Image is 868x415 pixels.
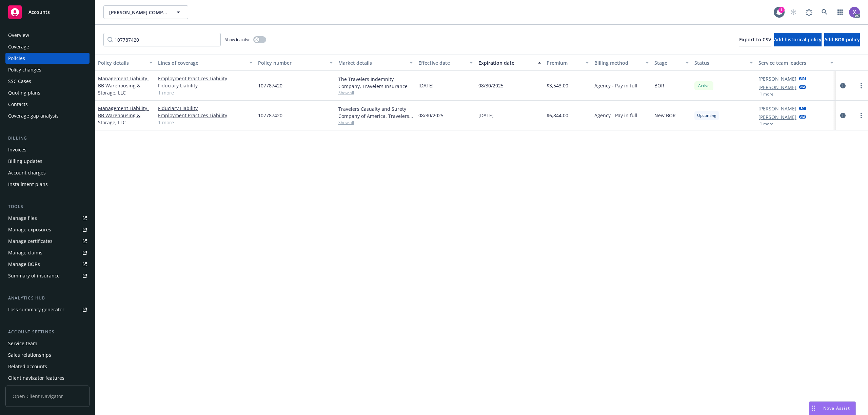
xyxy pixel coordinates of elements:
[5,338,90,349] a: Service team
[8,304,64,315] div: Loss summary generator
[5,30,90,41] a: Overview
[778,7,785,13] div: 1
[857,111,865,120] a: more
[158,105,253,112] a: Fiduciary Liability
[5,213,90,224] a: Manage files
[8,41,29,52] div: Coverage
[5,373,90,383] a: Client navigator features
[5,259,90,270] a: Manage BORs
[5,295,90,302] div: Analytics hub
[824,36,860,43] span: Add BOR policy
[697,83,711,89] span: Active
[225,37,251,42] span: Show inactive
[809,402,818,415] div: Drag to move
[258,59,325,66] div: Policy number
[5,3,90,22] a: Accounts
[109,9,168,16] span: [PERSON_NAME] COMPANIES, INC.
[336,55,416,71] button: Market details
[787,5,800,19] a: Start snowing
[338,90,413,96] span: Show all
[158,112,253,119] a: Employment Practices Liability
[5,99,90,110] a: Contacts
[8,76,31,87] div: SSC Cases
[95,55,155,71] button: Policy details
[5,53,90,64] a: Policies
[8,110,59,121] div: Coverage gap analysis
[774,33,822,46] button: Add historical policy
[476,55,544,71] button: Expiration date
[592,55,652,71] button: Billing method
[5,41,90,52] a: Coverage
[158,82,253,89] a: Fiduciary Liability
[338,59,406,66] div: Market details
[8,87,40,98] div: Quoting plans
[5,179,90,190] a: Installment plans
[8,30,29,41] div: Overview
[98,75,149,96] a: Management Liability
[98,75,149,96] span: - BB Warehousing & Storage, LLC
[418,59,466,66] div: Effective date
[5,361,90,372] a: Related accounts
[8,144,26,155] div: Invoices
[692,55,756,71] button: Status
[98,105,149,126] span: - BB Warehousing & Storage, LLC
[802,5,816,19] a: Report a Bug
[28,9,50,15] span: Accounts
[8,179,48,190] div: Installment plans
[98,59,145,66] div: Policy details
[8,373,64,383] div: Client navigator features
[418,82,434,89] span: [DATE]
[5,135,90,142] div: Billing
[849,7,860,18] img: photo
[594,59,642,66] div: Billing method
[818,5,831,19] a: Search
[8,64,41,75] div: Policy changes
[594,82,637,89] span: Agency - Pay in full
[98,105,149,126] a: Management Liability
[5,156,90,167] a: Billing updates
[697,112,716,119] span: Upcoming
[809,401,856,415] button: Nova Assist
[158,89,253,96] a: 1 more
[758,75,796,82] a: [PERSON_NAME]
[760,92,773,96] button: 1 more
[594,112,637,119] span: Agency - Pay in full
[338,105,413,120] div: Travelers Casualty and Surety Company of America, Travelers Insurance
[5,167,90,178] a: Account charges
[416,55,476,71] button: Effective date
[478,82,504,89] span: 08/30/2025
[8,338,37,349] div: Service team
[547,112,568,119] span: $6,844.00
[758,59,826,66] div: Service team leaders
[5,224,90,235] a: Manage exposures
[654,82,664,89] span: BOR
[5,203,90,210] div: Tools
[8,156,42,167] div: Billing updates
[255,55,335,71] button: Policy number
[694,59,746,66] div: Status
[258,112,282,119] span: 107787420
[158,59,245,66] div: Lines of coverage
[654,59,682,66] div: Stage
[8,259,40,270] div: Manage BORs
[5,350,90,360] a: Sales relationships
[103,33,221,46] input: Filter by keyword...
[5,236,90,247] a: Manage certificates
[8,247,42,258] div: Manage claims
[8,350,51,360] div: Sales relationships
[760,122,773,126] button: 1 more
[8,53,25,64] div: Policies
[103,5,188,19] button: [PERSON_NAME] COMPANIES, INC.
[8,167,46,178] div: Account charges
[756,55,836,71] button: Service team leaders
[5,270,90,281] a: Summary of insurance
[839,111,847,120] a: circleInformation
[833,5,847,19] a: Switch app
[654,112,676,119] span: New BOR
[8,99,28,110] div: Contacts
[5,144,90,155] a: Invoices
[5,110,90,121] a: Coverage gap analysis
[8,270,60,281] div: Summary of insurance
[5,76,90,87] a: SSC Cases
